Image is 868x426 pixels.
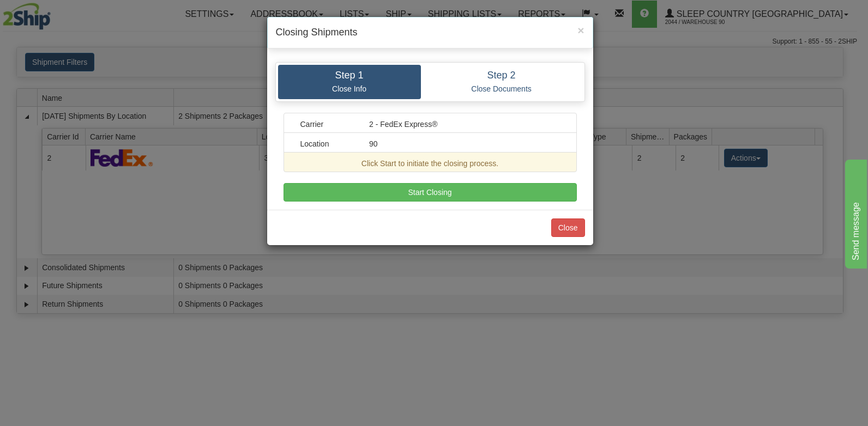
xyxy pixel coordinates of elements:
[292,138,361,149] div: Location
[551,218,585,237] button: Close
[278,65,421,99] a: Step 1 Close Info
[577,24,584,36] span: ×
[361,119,568,130] div: 2 - FedEx Express®
[361,138,568,149] div: 90
[8,7,101,20] div: Send message
[429,84,574,94] p: Close Documents
[421,65,582,99] a: Step 2 Close Documents
[577,25,584,36] button: Close
[286,70,413,81] h4: Step 1
[292,119,361,130] div: Carrier
[429,70,574,81] h4: Step 2
[284,183,577,202] button: Start Closing
[292,158,568,169] div: Click Start to initiate the closing process.
[276,26,584,40] h4: Closing Shipments
[843,157,867,269] iframe: chat widget
[286,84,413,94] p: Close Info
